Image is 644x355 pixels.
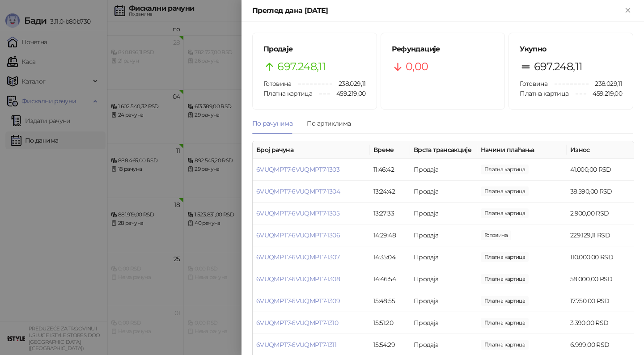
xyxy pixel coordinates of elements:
span: 697.248,11 [277,58,326,75]
span: Готовина [263,80,291,88]
th: Врста трансакције [410,141,477,159]
span: 229.129,11 [481,230,511,240]
td: 229.129,11 RSD [567,224,634,246]
div: По артиклима [307,118,351,128]
td: 11:46:42 [370,159,410,181]
td: 110.000,00 RSD [567,246,634,268]
td: 58.000,00 RSD [567,268,634,290]
span: Готовина [520,80,547,88]
td: 2.900,00 RSD [567,203,634,224]
th: Време [370,141,410,159]
h5: Рефундације [392,44,494,55]
span: 2.900,00 [481,208,529,218]
span: 3.390,00 [481,318,529,328]
span: 41.000,00 [481,165,529,174]
span: 6.999,00 [481,340,529,350]
span: 38.590,00 [481,186,529,196]
span: 697.248,11 [534,58,583,75]
td: 14:29:48 [370,224,410,246]
a: 6VUQMPT7-6VUQMPT7-1303 [256,165,339,173]
a: 6VUQMPT7-6VUQMPT7-1306 [256,231,340,239]
div: По рачунима [252,118,292,128]
span: Платна картица [520,89,568,97]
td: 38.590,00 RSD [567,181,634,203]
span: 459.219,00 [586,89,622,98]
div: Преглед дана [DATE] [252,5,623,16]
span: 459.219,00 [330,89,366,98]
button: Close [623,5,633,16]
span: 110.000,00 [481,252,529,262]
td: 14:35:04 [370,246,410,268]
a: 6VUQMPT7-6VUQMPT7-1311 [256,341,336,349]
span: 238.029,11 [332,79,366,89]
td: Продаја [410,181,477,203]
td: 13:24:42 [370,181,410,203]
a: 6VUQMPT7-6VUQMPT7-1305 [256,209,339,217]
a: 6VUQMPT7-6VUQMPT7-1307 [256,253,339,261]
span: 58.000,00 [481,274,529,284]
td: Продаја [410,312,477,334]
td: 17.750,00 RSD [567,290,634,312]
th: Број рачуна [253,141,370,159]
span: 17.750,00 [481,296,529,306]
td: Продаја [410,246,477,268]
td: Продаја [410,203,477,224]
td: 15:48:55 [370,290,410,312]
td: Продаја [410,224,477,246]
span: 0,00 [406,58,428,75]
span: 238.029,11 [589,79,622,89]
td: Продаја [410,268,477,290]
td: 3.390,00 RSD [567,312,634,334]
a: 6VUQMPT7-6VUQMPT7-1310 [256,319,338,327]
td: 13:27:33 [370,203,410,224]
td: Продаја [410,159,477,181]
a: 6VUQMPT7-6VUQMPT7-1309 [256,297,340,305]
h5: Продаје [263,44,366,55]
td: Продаја [410,290,477,312]
a: 6VUQMPT7-6VUQMPT7-1308 [256,275,340,283]
a: 6VUQMPT7-6VUQMPT7-1304 [256,187,340,195]
h5: Укупно [520,44,622,55]
td: 15:51:20 [370,312,410,334]
td: 41.000,00 RSD [567,159,634,181]
th: Износ [567,141,634,159]
td: 14:46:54 [370,268,410,290]
th: Начини плаћања [477,141,567,159]
span: Платна картица [263,89,312,97]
